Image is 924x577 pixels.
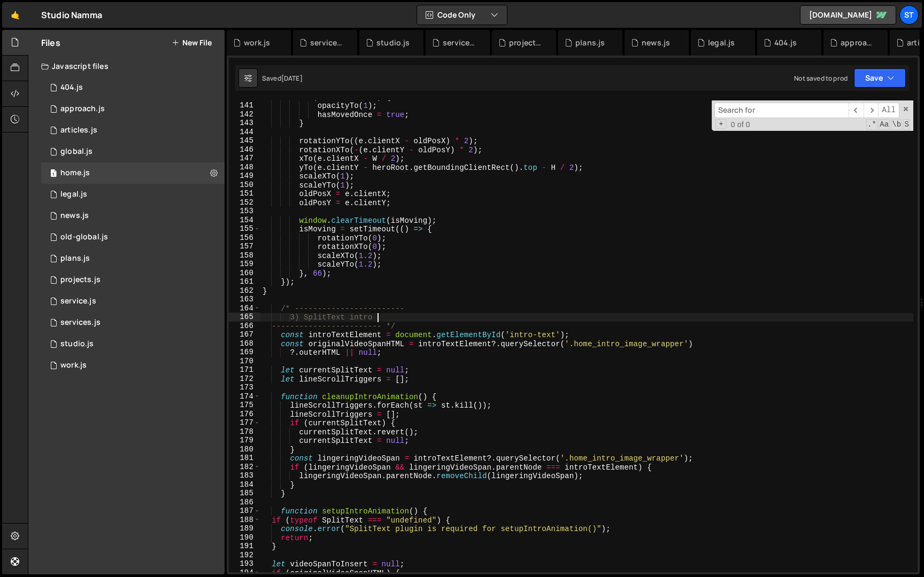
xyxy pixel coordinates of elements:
div: 180 [229,445,260,454]
div: 159 [229,260,260,269]
div: 168 [229,339,260,348]
div: 152 [229,198,260,207]
div: 151 [229,189,260,198]
span: 1 [50,170,57,178]
div: 150 [229,181,260,190]
span: Toggle Replace mode [715,119,727,129]
div: 179 [229,436,260,445]
button: New File [172,38,212,47]
div: 173 [229,383,260,392]
div: 184 [229,480,260,489]
div: 160 [229,269,260,278]
div: 143 [229,119,260,128]
div: [DATE] [281,74,303,83]
div: 163 [229,295,260,304]
div: 172 [229,375,260,384]
div: 146 [229,145,260,154]
div: Not saved to prod [794,74,848,83]
div: 16482/47501.js [41,269,225,291]
div: 174 [229,392,260,401]
h2: Files [41,37,60,49]
span: Alt-Enter [878,103,899,118]
div: 156 [229,233,260,243]
div: 16482/47502.js [41,77,225,98]
div: old-global.js [60,232,108,242]
a: [DOMAIN_NAME] [800,5,896,25]
div: 144 [229,128,260,137]
div: 16482/47491.js [41,291,225,312]
div: projects.js [60,275,101,285]
div: 16482/47487.js [41,227,225,248]
div: 175 [229,401,260,410]
div: services.js [443,37,477,48]
div: 16482/47489.js [41,355,225,376]
span: 0 of 0 [727,120,754,129]
div: 16482/47496.js [41,184,225,205]
div: 153 [229,207,260,216]
div: 190 [229,533,260,542]
button: Save [854,68,906,88]
div: 155 [229,224,260,233]
div: Saved [262,74,303,83]
span: CaseSensitive Search [879,119,890,130]
div: legal.js [708,37,735,48]
div: 188 [229,516,260,525]
div: 162 [229,286,260,295]
div: 192 [229,551,260,560]
div: services.js [60,318,101,328]
div: 167 [229,330,260,339]
div: 164 [229,304,260,313]
span: RegExp Search [866,119,877,130]
div: home.js [60,168,90,178]
div: articles.js [60,126,97,135]
div: news.js [60,211,89,221]
div: 186 [229,498,260,507]
div: 158 [229,251,260,260]
div: work.js [244,37,270,48]
div: service.js [60,297,96,306]
div: 183 [229,471,260,480]
div: plans.js [575,37,605,48]
div: 181 [229,454,260,463]
div: 170 [229,357,260,366]
div: 404.js [774,37,797,48]
div: legal.js [60,190,87,199]
div: 149 [229,171,260,181]
div: approach.js [60,104,105,114]
div: studio.js [376,37,410,48]
div: 193 [229,559,260,568]
input: Search for [714,103,849,118]
div: studio.js [60,339,94,349]
div: 178 [229,427,260,436]
span: Search In Selection [903,119,910,130]
div: 165 [229,313,260,322]
div: 191 [229,542,260,551]
div: 187 [229,506,260,516]
a: St [899,5,919,25]
div: plans.js [60,254,90,263]
div: 171 [229,365,260,375]
div: 16482/47497.js [41,333,225,355]
a: 🤙 [2,2,28,28]
div: 166 [229,322,260,331]
div: 145 [229,136,260,145]
div: global.js [60,147,93,157]
div: 404.js [60,83,83,92]
div: work.js [60,361,87,370]
div: 176 [229,410,260,419]
div: 154 [229,216,260,225]
div: 182 [229,463,260,472]
div: 169 [229,348,260,357]
span: ​ [849,103,864,118]
button: Code Only [417,5,507,25]
span: Whole Word Search [891,119,902,130]
div: 16482/47490.js [41,312,225,333]
div: 157 [229,242,260,251]
div: 161 [229,277,260,286]
div: 16482/44667.js [41,141,225,162]
div: 148 [229,163,260,172]
div: 16482/47498.js [41,98,225,120]
div: 185 [229,489,260,498]
div: 16482/47488.js [41,162,225,184]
